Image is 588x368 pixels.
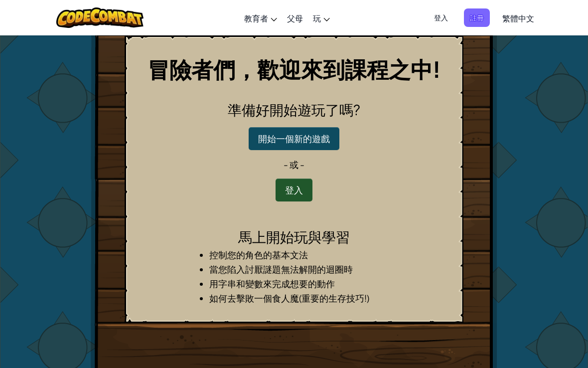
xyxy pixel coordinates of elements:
li: 如何去擊敗一個食人魔(重要的生存技巧!) [209,291,399,305]
img: CodeCombat logo [56,7,144,28]
span: - [284,159,290,170]
a: 玩 [308,4,335,31]
span: 或 [290,159,298,170]
span: 玩 [313,13,321,23]
li: 控制您的角色的基本文法 [209,247,399,262]
a: 父母 [282,4,308,31]
button: 登入 [276,179,312,201]
li: 用字串和變數來完成想要的動作 [209,276,399,291]
a: 教育者 [239,4,282,31]
li: 當您陷入討厭謎題無法解開的迴圈時 [209,262,399,276]
h2: 準備好開始遊玩了嗎? [133,99,455,120]
span: 教育者 [244,13,268,23]
button: 開始一個新的遊戲 [249,127,339,150]
h1: 冒險者們，歡迎來到課程之中! [133,53,455,84]
a: 繁體中文 [497,4,539,31]
button: 登入 [428,8,454,27]
span: 繁體中文 [502,13,534,23]
button: 註冊 [464,8,490,27]
h2: 馬上開始玩與學習 [133,226,455,247]
span: - [298,159,304,170]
